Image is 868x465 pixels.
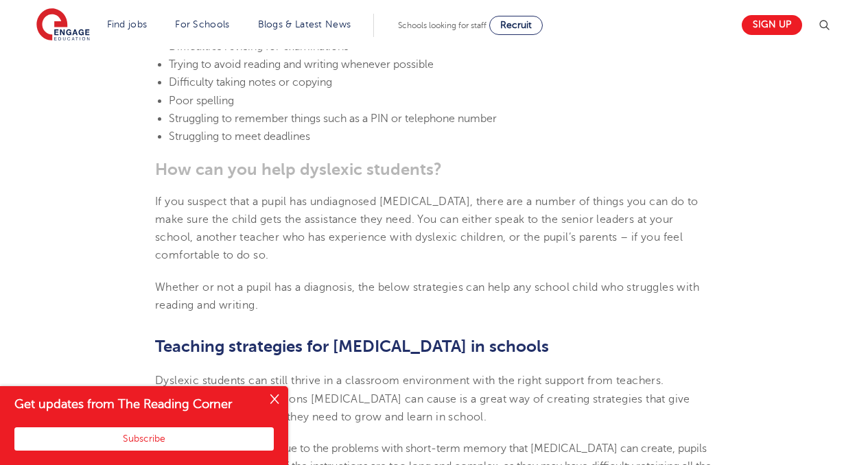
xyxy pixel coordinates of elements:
[155,337,549,356] b: Teaching strategies for [MEDICAL_DATA] in schools
[36,8,90,43] img: Engage Education
[489,16,543,35] a: Recruit
[14,427,274,451] button: Subscribe
[155,374,690,423] span: Dyslexic students can still thrive in a classroom environment with the right support from teacher...
[169,112,497,125] span: Struggling to remember things such as a PIN or telephone number
[169,40,349,53] span: Difficulties revising for examinations
[155,195,699,262] span: If you suspect that a pupil has undiagnosed [MEDICAL_DATA], there are a number of things you can ...
[155,160,442,179] b: How can you help dyslexic students?
[169,58,434,71] span: Trying to avoid reading and writing whenever possible
[169,130,310,143] span: Struggling to meet deadlines
[169,95,234,107] span: Poor spelling
[14,396,259,413] h4: Get updates from The Reading Corner
[742,15,802,35] a: Sign up
[169,76,332,88] span: Difficulty taking notes or copying
[107,19,148,29] a: Find jobs
[500,20,532,30] span: Recruit
[261,386,288,414] button: Close
[398,21,486,30] span: Schools looking for staff
[175,19,229,29] a: For Schools
[258,19,351,29] a: Blogs & Latest News
[155,281,699,311] span: Whether or not a pupil has a diagnosis, the below strategies can help any school child who strugg...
